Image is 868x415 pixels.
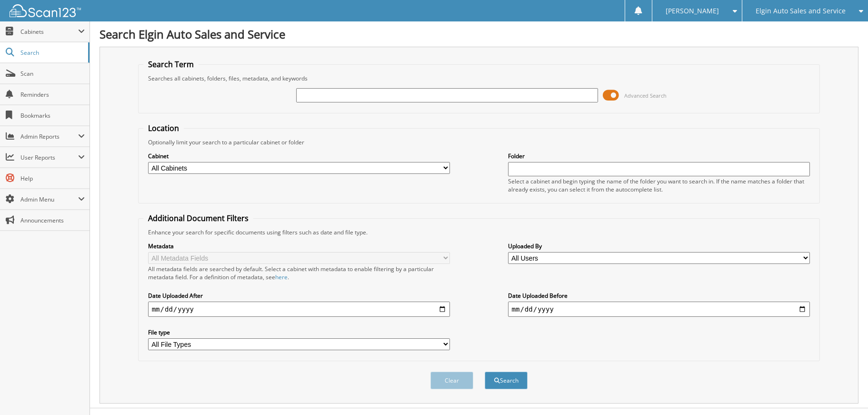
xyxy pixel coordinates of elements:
[148,292,450,300] label: Date Uploaded After
[20,70,85,78] span: Scan
[20,91,85,99] span: Reminders
[10,4,81,17] img: scan123-logo-white.svg
[508,302,810,317] input: end
[430,372,473,389] button: Clear
[143,138,815,146] div: Optionally limit your search to a particular cabinet or folder
[143,228,815,236] div: Enhance your search for specific documents using filters such as date and file type.
[20,111,85,120] span: Bookmarks
[624,92,667,99] span: Advanced Search
[508,242,810,250] label: Uploaded By
[508,152,810,160] label: Folder
[666,8,719,14] span: [PERSON_NAME]
[148,328,450,336] label: File type
[20,174,85,182] span: Help
[20,195,78,203] span: Admin Menu
[143,74,815,82] div: Searches all cabinets, folders, files, metadata, and keywords
[148,302,450,317] input: start
[275,273,288,281] a: here
[143,59,199,70] legend: Search Term
[756,8,846,14] span: Elgin Auto Sales and Service
[485,372,528,389] button: Search
[148,152,450,160] label: Cabinet
[143,123,184,133] legend: Location
[20,216,85,224] span: Announcements
[20,132,78,141] span: Admin Reports
[508,177,810,193] div: Select a cabinet and begin typing the name of the folder you want to search in. If the name match...
[143,213,253,223] legend: Additional Document Filters
[20,153,78,162] span: User Reports
[148,242,450,250] label: Metadata
[508,292,810,300] label: Date Uploaded Before
[100,26,858,42] h1: Search Elgin Auto Sales and Service
[820,369,868,415] iframe: Chat Widget
[148,265,450,281] div: All metadata fields are searched by default. Select a cabinet with metadata to enable filtering b...
[20,49,83,57] span: Search
[20,28,78,36] span: Cabinets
